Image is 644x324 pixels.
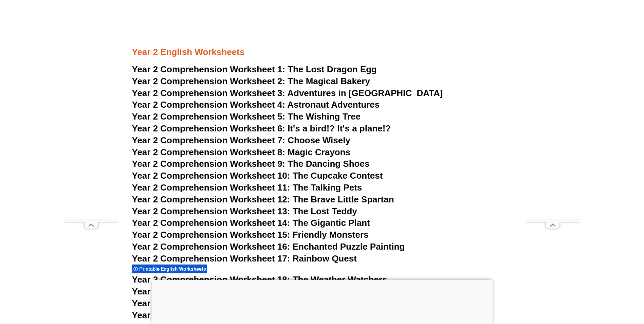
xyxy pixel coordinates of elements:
a: Year 2 Comprehension Worksheet 5: The Wishing Tree [132,111,361,122]
span: Year 2 Comprehension Worksheet 7: [132,135,286,145]
a: Year 2 Comprehension Worksheet 19: The Mischievous Cloud [132,286,391,296]
a: Year 2 Comprehension Worksheet 13: The Lost Teddy [132,206,357,216]
a: Year 2 Comprehension Worksheet 16: Enchanted Puzzle Painting [132,241,405,252]
iframe: Advertisement [526,16,580,220]
a: Year 2 Worksheet 1:Short and Long Vowel Sounds [132,310,343,320]
a: Year 2 Comprehension Worksheet 1: The Lost Dragon Egg [132,64,377,74]
a: Year 2 Comprehension Worksheet 18: The Weather Watchers [132,274,387,285]
a: Year 2 Comprehension Worksheet 14: The Gigantic Plant [132,218,370,228]
span: Year 2 Comprehension Worksheet 5: [132,111,286,122]
span: Year 2 Worksheet 1: [132,310,216,320]
div: Printable English Worksheets [132,264,207,273]
a: Year 2 Comprehension Worksheet 2: The Magical Bakery [132,76,370,86]
iframe: Advertisement [151,280,493,322]
span: Printable English Worksheets [139,266,208,272]
a: Year 2 Comprehension Worksheet 8: Magic Crayons [132,147,351,157]
a: Year 2 Comprehension Worksheet 11: The Talking Pets [132,182,362,193]
a: Year 2 Comprehension Worksheet 20: Tour De France [132,298,357,308]
a: Year 2 Comprehension Worksheet 10: The Cupcake Contest [132,170,383,181]
a: Year 2 Comprehension Worksheet 7: Choose Wisely [132,135,350,145]
span: Year 2 Comprehension Worksheet 4: [132,100,286,110]
span: Year 2 Comprehension Worksheet 2: [132,76,286,86]
iframe: Chat Widget [531,247,644,324]
a: Year 2 Comprehension Worksheet 15: Friendly Monsters [132,230,369,240]
a: Year 2 Comprehension Worksheet 12: The Brave Little Spartan [132,194,394,204]
a: Year 2 Comprehension Worksheet 4: Astronaut Adventures [132,100,380,110]
a: Year 2 Comprehension Worksheet 6: It's a bird!? It's a plane!? [132,123,391,133]
span: Choose Wisely [288,135,350,145]
span: Year 2 Comprehension Worksheet 1: [132,64,286,74]
span: Year 2 Comprehension Worksheet 3: [132,88,286,98]
span: Astronaut Adventures [287,100,380,110]
a: Year 2 Comprehension Worksheet 17: Rainbow Quest [132,253,357,264]
iframe: Advertisement [64,16,118,220]
a: Year 2 Comprehension Worksheet 9: The Dancing Shoes [132,159,370,169]
span: The Magical Bakery [288,76,370,86]
a: Year 2 Comprehension Worksheet 3: Adventures in [GEOGRAPHIC_DATA] [132,88,443,98]
span: The Wishing Tree [288,111,361,122]
h3: Year 2 English Worksheets [132,24,512,58]
span: The Lost Dragon Egg [288,64,377,74]
span: Adventures in [GEOGRAPHIC_DATA] [287,88,443,98]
